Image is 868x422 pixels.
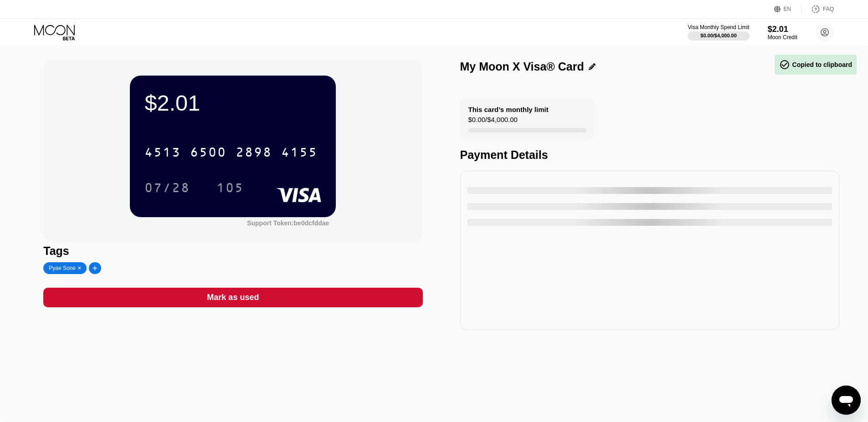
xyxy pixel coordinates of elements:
[190,146,226,161] div: 6500
[468,106,549,113] div: This card’s monthly limit
[43,244,422,258] div: Tags
[688,24,749,41] div: Visa Monthly Spend Limit$0.00/$4,000.00
[468,116,518,128] div: $0.00 / $4,000.00
[768,25,797,41] div: $2.01Moon Credit
[49,265,76,271] div: Pyae Sone
[823,6,834,12] div: FAQ
[768,25,797,34] div: $2.01
[774,5,802,14] div: EN
[460,148,839,162] div: Payment Details
[138,176,197,199] div: 07/28
[779,59,852,70] div: Copied to clipboard
[144,182,190,196] div: 07/28
[460,60,584,73] div: My Moon X Visa® Card
[43,288,422,307] div: Mark as used
[247,219,329,227] div: Support Token:be0dcfddae
[784,6,791,12] div: EN
[802,5,834,14] div: FAQ
[779,59,790,70] span: 
[688,24,749,31] div: Visa Monthly Spend Limit
[236,146,272,161] div: 2898
[144,90,321,116] div: $2.01
[281,146,318,161] div: 4155
[700,33,737,38] div: $0.00 / $4,000.00
[768,34,797,41] div: Moon Credit
[216,182,244,196] div: 105
[139,141,323,163] div: 4513650028984155
[210,176,251,199] div: 105
[832,386,861,415] iframe: Button to launch messaging window
[207,292,259,303] div: Mark as used
[144,146,181,161] div: 4513
[247,219,329,227] div: Support Token: be0dcfddae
